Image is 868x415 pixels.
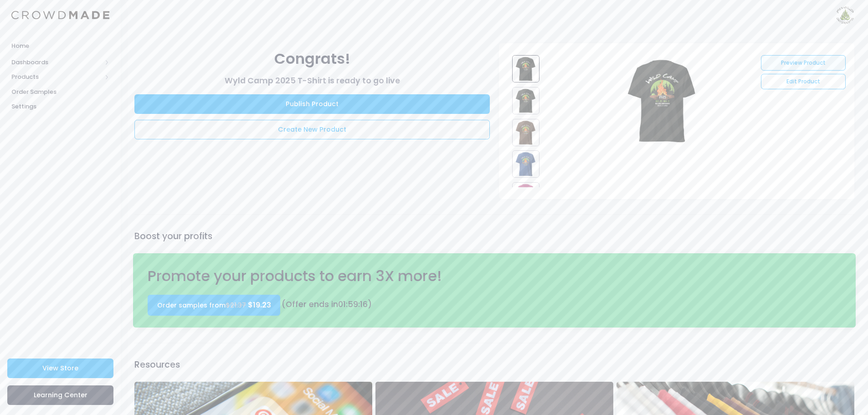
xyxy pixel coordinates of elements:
[34,390,87,400] span: Learning Center
[512,55,539,82] img: Wyld_Camp_2025_T-Shirt_-_54448986-7db2-4306-b805-abafa6c2cd38.jpg
[836,6,854,24] img: User
[133,358,856,371] div: Resources
[226,301,246,310] s: $21.37
[7,359,113,378] a: View Store
[11,72,102,82] span: Products
[11,11,109,20] img: Logo
[512,150,539,178] img: Wyld_Camp_2025_T-Shirt_-_672c90df-3a1a-4e38-bc2c-c7560698c65f.jpg
[761,74,845,89] a: Edit Product
[512,182,539,210] img: Wyld_Camp_2025_T-Shirt_-_c1558bc3-02e4-41bc-ad64-1426c28cadc4.jpg
[348,299,358,310] span: 59
[512,119,539,146] img: Wyld_Camp_2025_T-Shirt_-_064786c5-89e5-459e-af01-a796f6163bbb.jpg
[11,87,109,97] span: Order Samples
[134,76,490,86] h3: Wyld Camp 2025 T-Shirt is ready to go live
[338,299,368,310] span: : :
[11,58,102,67] span: Dashboards
[7,385,113,405] a: Learning Center
[761,55,845,71] a: Preview Product
[11,102,109,111] span: Settings
[144,265,670,287] div: Promote your products to earn 3X more!
[42,364,78,373] span: View Store
[148,295,280,316] a: Order samples from$21.37 $19.23
[512,87,539,114] img: Wyld_Camp_2025_T-Shirt_-_ca769cab-8b8f-4cc7-87ff-85cfe1f1fa32.jpg
[134,120,490,139] a: Create New Product
[360,299,368,310] span: 16
[134,94,490,114] a: Publish Product
[134,48,490,70] div: Congrats!
[133,230,856,243] div: Boost your profits
[282,299,372,310] span: (Offer ends in )
[338,299,346,310] span: 01
[11,41,109,51] span: Home
[248,300,271,310] span: $19.23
